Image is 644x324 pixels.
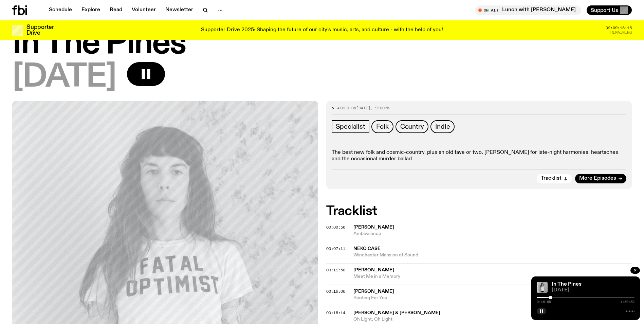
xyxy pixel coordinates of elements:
p: Supporter Drive 2025: Shaping the future of our city’s music, arts, and culture - with the help o... [201,27,443,33]
span: [PERSON_NAME] [353,289,394,294]
span: , 9:00pm [370,105,389,111]
h2: Tracklist [326,205,632,217]
span: Rooting For You [353,295,632,301]
span: [PERSON_NAME] [353,225,394,230]
span: [DATE] [12,62,116,93]
span: Aired on [337,105,356,111]
span: Winchester Mansion of Sound [353,252,632,258]
button: Tracklist [537,174,572,183]
a: More Episodes [575,174,626,183]
a: Read [106,5,126,15]
span: Folk [376,123,389,130]
span: Support Us [591,7,618,13]
h3: Supporter Drive [26,24,54,36]
span: 00:16:06 [326,289,345,294]
span: 00:18:14 [326,310,345,316]
span: 00:07:11 [326,246,345,251]
span: 00:11:50 [326,267,345,273]
span: Ambivalence [353,231,632,237]
span: [DATE] [356,105,370,111]
span: 02:09:13:15 [606,26,632,30]
h1: In The Pines [12,29,632,59]
span: More Episodes [579,176,616,181]
span: 00:00:56 [326,224,345,230]
span: Country [400,123,424,130]
span: Specialist [336,123,365,130]
a: Specialist [332,120,369,133]
span: Indie [435,123,450,130]
span: 1:59:58 [620,300,634,304]
span: Tracklist [541,176,562,181]
a: Schedule [45,5,76,15]
a: Country [395,120,429,133]
a: Indie [430,120,455,133]
span: [PERSON_NAME] & [PERSON_NAME] [353,310,440,315]
button: On AirLunch with [PERSON_NAME] [475,5,581,15]
a: Folk [371,120,393,133]
span: Remaining [610,31,632,34]
a: Volunteer [128,5,160,15]
a: In The Pines [552,282,582,287]
p: The best new folk and cosmic-country, plus an old fave or two. [PERSON_NAME] for late-night harmo... [332,149,627,162]
a: Newsletter [161,5,197,15]
button: 00:00:56 [326,226,345,229]
span: Meet Me in a Memory [353,273,632,280]
button: 00:16:06 [326,290,345,293]
button: Support Us [587,5,632,15]
button: 00:07:11 [326,247,345,251]
span: Neko Case [353,246,381,251]
span: [DATE] [552,288,634,293]
span: [PERSON_NAME] [353,268,394,272]
span: Oh Light, Oh Light [353,316,632,323]
a: Explore [77,5,104,15]
button: 00:11:50 [326,268,345,272]
span: 0:16:55 [537,300,551,304]
button: 00:18:14 [326,311,345,315]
